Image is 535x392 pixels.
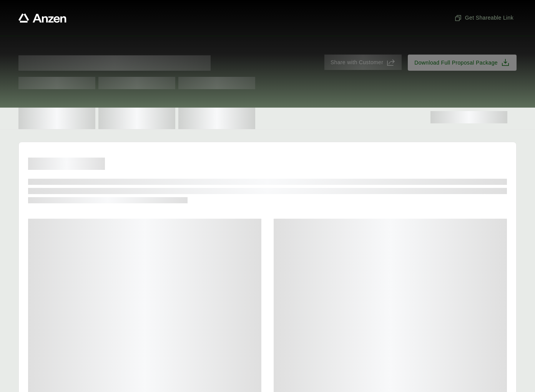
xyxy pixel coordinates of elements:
[178,77,255,89] span: Test
[18,55,211,71] span: Proposal for
[451,11,517,25] button: Get Shareable Link
[98,77,175,89] span: Test
[18,77,95,89] span: Test
[454,14,513,22] span: Get Shareable Link
[18,13,66,23] a: Anzen website
[331,58,383,66] span: Share with Customer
